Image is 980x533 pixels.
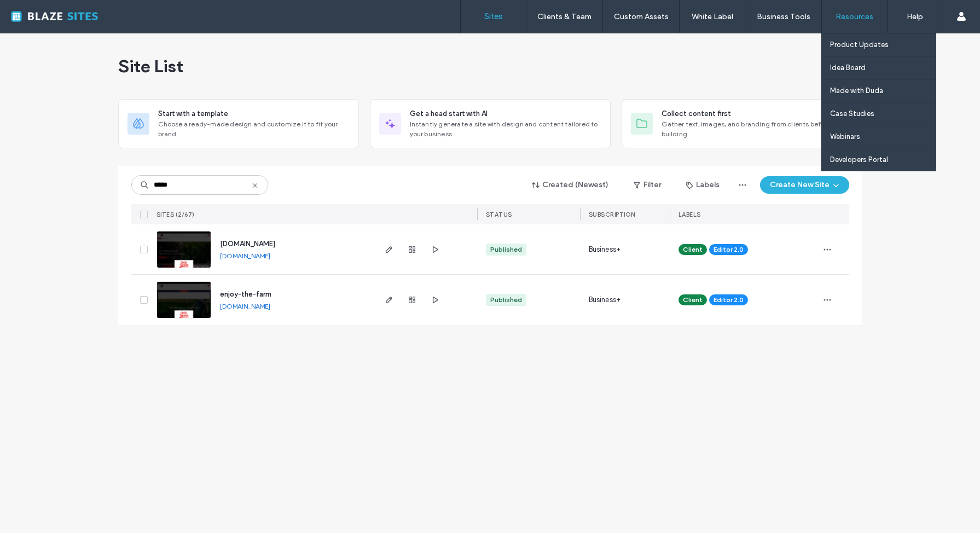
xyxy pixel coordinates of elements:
[486,211,512,218] span: STATUS
[490,245,522,254] div: Published
[830,148,936,171] a: Developers Portal
[614,12,669,21] label: Custom Assets
[31,18,54,26] div: v 4.0.25
[220,302,270,310] a: [DOMAIN_NAME]
[714,245,744,254] span: Editor 2.0
[760,176,849,194] button: Create New Site
[220,240,275,248] a: [DOMAIN_NAME]
[109,63,118,72] img: tab_keywords_by_traffic_grey.svg
[662,108,731,119] span: Collect content first
[830,79,936,102] a: Made with Duda
[683,245,703,254] span: Client
[830,33,936,56] a: Product Updates
[118,55,183,77] span: Site List
[589,244,621,255] span: Business+
[158,119,350,139] span: Choose a ready-made design and customize it to fit your brand.
[830,155,888,164] label: Developers Portal
[830,125,936,148] a: Webinars
[484,11,503,21] label: Sites
[757,12,810,21] label: Business Tools
[836,12,873,21] label: Resources
[25,8,48,18] span: Help
[679,211,701,218] span: LABELS
[830,86,883,95] label: Made with Duda
[156,211,195,218] span: SITES (2/67)
[830,56,936,79] a: Idea Board
[121,65,184,72] div: Keywords by Traffic
[410,119,601,139] span: Instantly generate a site with design and content tailored to your business.
[622,99,862,148] div: Collect content firstNewGather text, images, and branding from clients before building.
[158,108,228,119] span: Start with a template
[830,132,860,141] label: Webinars
[714,295,744,305] span: Editor 2.0
[692,12,733,21] label: White Label
[662,119,853,139] span: Gather text, images, and branding from clients before building.
[490,295,522,305] div: Published
[623,176,672,194] button: Filter
[830,40,889,49] label: Product Updates
[907,12,923,21] label: Help
[537,12,592,21] label: Clients & Team
[683,295,703,305] span: Client
[42,65,98,72] div: Domain Overview
[118,99,359,148] div: Start with a templateChoose a ready-made design and customize it to fit your brand.
[830,63,866,72] label: Idea Board
[830,109,874,118] label: Case Studies
[28,28,120,37] div: Domain: [DOMAIN_NAME]
[589,294,621,305] span: Business+
[676,176,729,194] button: Labels
[830,102,936,125] a: Case Studies
[220,290,271,298] a: enjoy-the-farm
[523,176,618,194] button: Created (Newest)
[410,108,488,119] span: Get a head start with AI
[18,18,26,26] img: logo_orange.svg
[589,211,635,218] span: SUBSCRIPTION
[370,99,611,148] div: Get a head start with AIInstantly generate a site with design and content tailored to your business.
[220,252,270,260] a: [DOMAIN_NAME]
[30,63,38,72] img: tab_domain_overview_orange.svg
[18,28,26,37] img: website_grey.svg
